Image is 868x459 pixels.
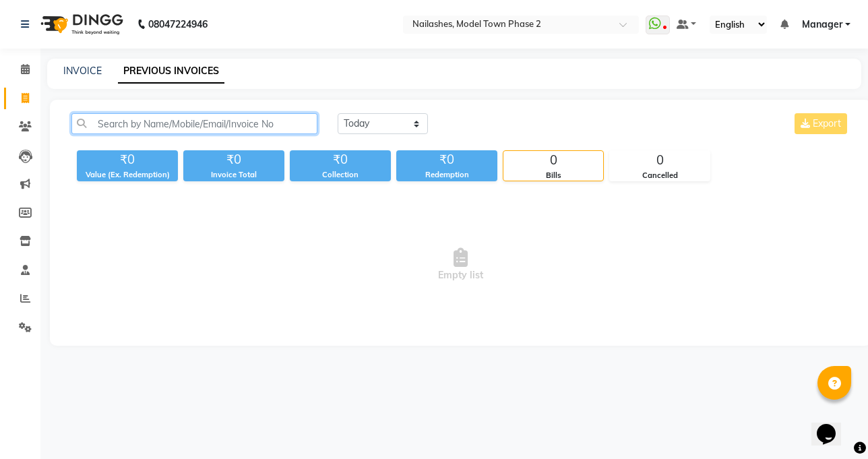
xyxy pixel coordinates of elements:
div: Bills [503,170,603,181]
div: ₹0 [183,150,284,169]
div: ₹0 [290,150,391,169]
span: Empty list [71,197,850,332]
div: ₹0 [396,150,497,169]
a: INVOICE [63,65,102,77]
span: Manager [802,18,842,32]
a: PREVIOUS INVOICES [118,59,224,84]
b: 08047224946 [148,5,208,43]
div: Collection [290,169,391,181]
div: Redemption [396,169,497,181]
div: ₹0 [77,150,178,169]
img: logo [34,5,127,43]
div: Cancelled [610,170,710,181]
iframe: chat widget [811,405,855,446]
div: Value (Ex. Redemption) [77,169,178,181]
div: 0 [503,151,603,170]
input: Search by Name/Mobile/Email/Invoice No [71,113,317,134]
div: 0 [610,151,710,170]
div: Invoice Total [183,169,284,181]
